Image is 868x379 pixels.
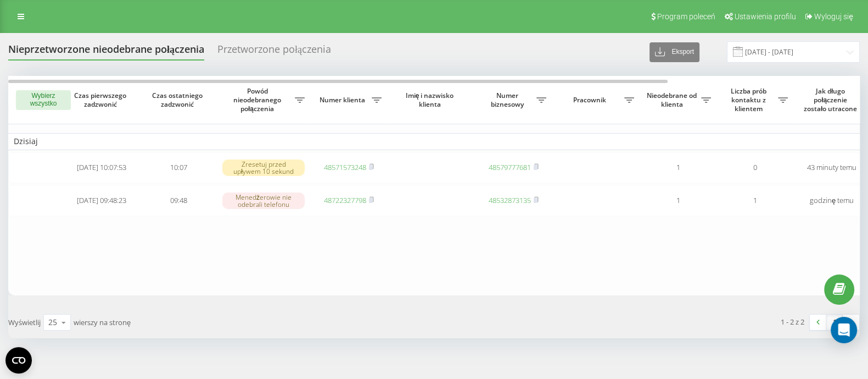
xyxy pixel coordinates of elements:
[716,185,793,216] td: 1
[802,87,861,113] span: Jak długo połączenie zostało utracone
[316,96,372,105] span: Numer klienta
[149,91,208,108] span: Czas ostatniego zadzwonić
[63,152,140,183] td: [DATE] 10:07:53
[72,91,131,108] span: Czas pierwszego zadzwonić
[489,162,531,172] a: 48579777681
[8,43,204,61] div: Nieprzetworzone nieodebrane połączenia
[640,152,716,183] td: 1
[63,185,140,216] td: [DATE] 09:48:23
[489,195,531,205] a: 48532873135
[645,91,701,108] span: Nieodebrane od klienta
[480,91,536,108] span: Numer biznesowy
[557,96,624,105] span: Pracownik
[217,43,331,61] div: Przetworzone połączenia
[640,185,716,216] td: 1
[140,152,217,183] td: 10:07
[649,42,699,62] button: Eksport
[324,195,366,205] a: 48722327798
[222,193,305,209] div: Menedżerowie nie odebrali telefonu
[8,317,41,327] span: Wyświetlij
[814,12,853,21] span: Wyloguj się
[831,317,857,343] div: Open Intercom Messenger
[222,160,305,176] div: Zresetuj przed upływem 10 sekund
[735,12,796,21] span: Ustawienia profilu
[222,87,295,113] span: Powód nieodebranego połączenia
[826,315,843,330] a: 1
[48,317,57,328] div: 25
[5,347,32,373] button: Open CMP widget
[657,12,715,21] span: Program poleceń
[324,162,366,172] a: 48571573248
[781,316,804,327] div: 1 - 2 z 2
[140,185,217,216] td: 09:48
[16,90,71,110] button: Wybierz wszystko
[716,152,793,183] td: 0
[74,317,131,327] span: wierszy na stronę
[396,91,466,108] span: Imię i nazwisko klienta
[722,87,778,113] span: Liczba prób kontaktu z klientem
